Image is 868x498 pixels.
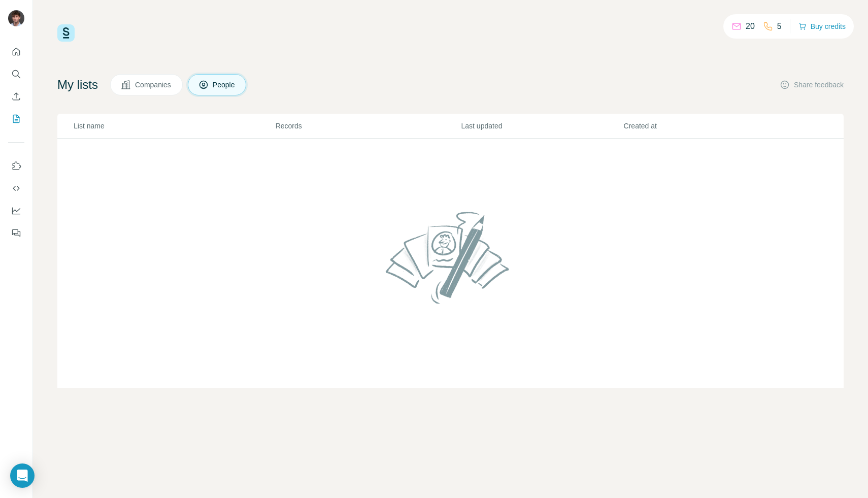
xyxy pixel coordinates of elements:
button: Enrich CSV [8,87,24,106]
span: Companies [135,80,172,90]
button: Quick start [8,43,24,61]
img: Avatar [8,10,24,26]
div: Open Intercom Messenger [10,463,35,488]
h4: My lists [57,77,98,93]
img: Surfe Logo [57,24,75,42]
p: Records [276,121,460,131]
p: 20 [746,20,755,32]
button: Search [8,65,24,83]
img: No lists found [382,203,520,312]
button: Feedback [8,224,24,242]
p: List name [74,121,275,131]
p: Last updated [461,121,623,131]
span: People [213,80,236,90]
button: Buy credits [798,19,846,34]
button: My lists [8,110,24,128]
p: Created at [624,121,785,131]
button: Dashboard [8,202,24,220]
button: Share feedback [780,80,844,90]
button: Use Surfe on LinkedIn [8,157,24,175]
button: Use Surfe API [8,179,24,197]
p: 5 [777,20,782,32]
